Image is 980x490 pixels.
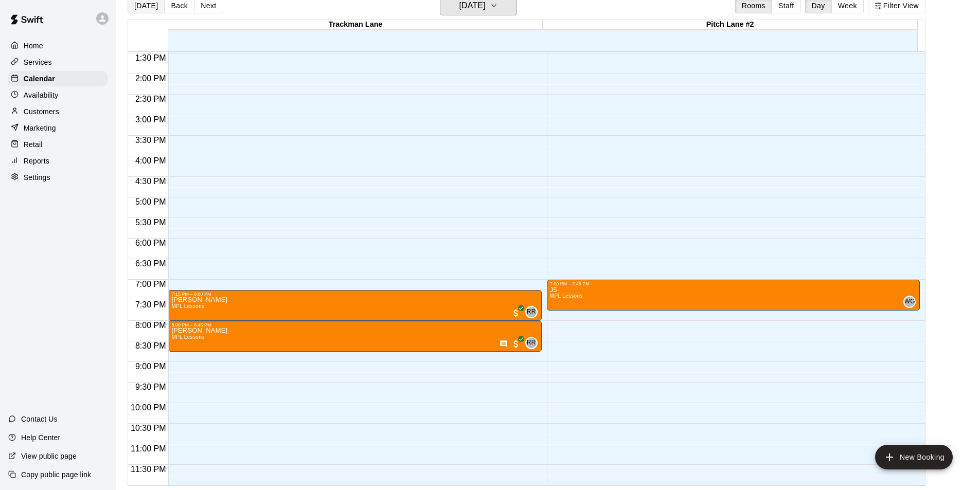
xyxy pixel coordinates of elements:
p: Contact Us [21,414,58,424]
span: 8:00 PM [133,321,169,330]
p: Services [24,57,52,67]
span: 1:30 PM [133,53,169,62]
div: 7:00 PM – 7:45 PM: J5 [547,280,920,311]
span: All customers have paid [511,308,521,318]
span: 4:30 PM [133,177,169,186]
span: Ryan Roets [529,306,538,318]
span: 8:30 PM [133,341,169,350]
span: RR [527,338,536,348]
div: 7:15 PM – 8:00 PM: MPL Lessons [168,290,541,321]
span: 2:30 PM [133,95,169,103]
div: 8:00 PM – 8:45 PM: Rashad Williams [168,321,541,352]
span: 9:30 PM [133,383,169,391]
p: Home [24,41,43,51]
span: 6:30 PM [133,259,169,268]
div: 7:15 PM – 8:00 PM [171,292,538,297]
span: Ryan Roets [529,337,538,349]
span: Will Graves [907,296,916,308]
div: Ryan Roets [525,306,538,318]
span: MPL Lessons [171,334,204,340]
div: 7:00 PM – 7:45 PM [550,281,917,286]
span: 2:00 PM [133,74,169,83]
a: Customers [8,104,108,119]
a: Calendar [8,71,108,86]
span: 4:00 PM [133,156,169,165]
div: Trackman Lane [168,20,543,30]
span: 5:30 PM [133,218,169,227]
span: 10:00 PM [128,403,168,412]
a: Availability [8,87,108,103]
span: RR [527,307,536,317]
button: add [875,445,953,469]
p: Calendar [24,74,55,84]
a: Reports [8,153,108,169]
p: Copy public page link [21,469,91,480]
p: Help Center [21,432,60,443]
span: 9:00 PM [133,362,169,371]
p: Reports [24,156,49,166]
span: 3:00 PM [133,115,169,124]
span: 5:00 PM [133,197,169,206]
p: Settings [24,172,50,183]
p: Marketing [24,123,56,133]
span: All customers have paid [511,339,521,349]
div: Ryan Roets [525,337,538,349]
span: 7:30 PM [133,300,169,309]
a: Settings [8,170,108,185]
span: MPL Lessons [171,303,204,309]
span: 7:00 PM [133,280,169,288]
span: WG [904,297,915,307]
div: 8:00 PM – 8:45 PM [171,322,538,328]
p: Retail [24,139,43,150]
p: Availability [24,90,59,100]
p: Customers [24,106,59,117]
a: Retail [8,137,108,152]
a: Services [8,55,108,70]
p: View public page [21,451,77,461]
span: 3:30 PM [133,136,169,144]
a: Home [8,38,108,53]
span: 10:30 PM [128,424,168,432]
span: 6:00 PM [133,239,169,247]
span: 11:00 PM [128,444,168,453]
span: MPL Lessons [550,293,583,299]
svg: Has notes [500,340,508,348]
a: Marketing [8,120,108,136]
div: Pitch Lane #2 [543,20,917,30]
div: Will Graves [903,296,916,308]
span: 11:30 PM [128,465,168,474]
